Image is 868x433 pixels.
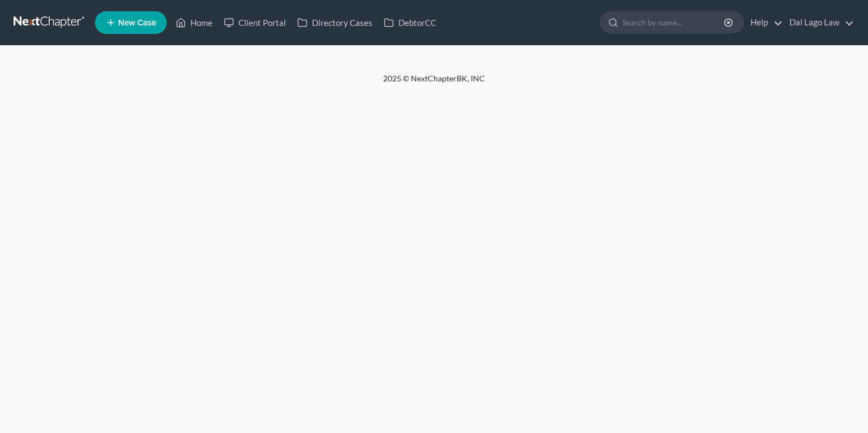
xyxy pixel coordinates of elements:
a: DebtorCC [378,12,442,33]
div: 2025 © NextChapterBK, INC [112,73,756,93]
span: New Case [118,19,156,27]
a: Dal Lago Law [784,12,854,33]
a: Directory Cases [292,12,378,33]
a: Client Portal [218,12,292,33]
input: Search by name... [622,12,726,33]
a: Help [745,12,783,33]
a: Home [170,12,218,33]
